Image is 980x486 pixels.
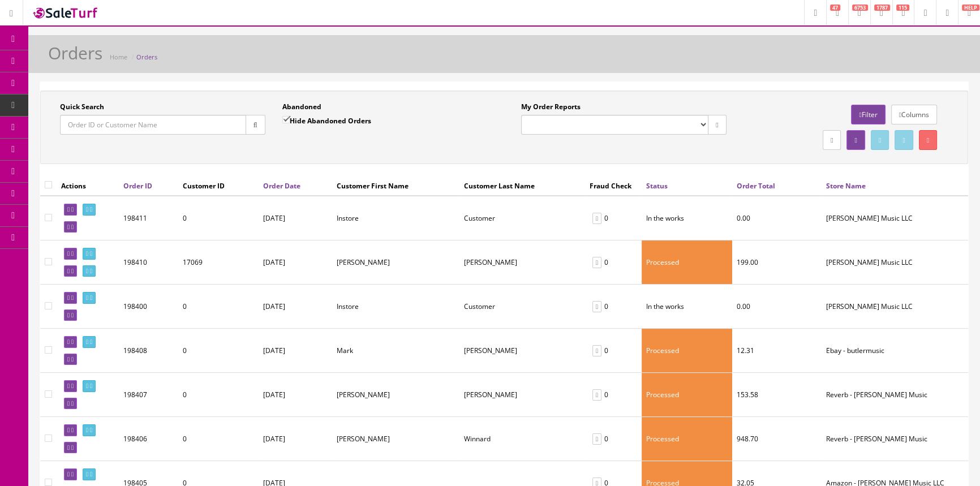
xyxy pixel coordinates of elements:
[459,373,585,417] td: Kester
[282,116,290,123] input: Hide Abandoned Orders
[896,5,909,11] span: 115
[585,417,642,461] td: 0
[119,196,178,240] td: 198411
[521,102,581,112] label: My Order Reports
[851,105,885,124] a: Filter
[962,5,979,11] span: HELP
[178,285,259,329] td: 0
[642,196,732,240] td: In the works
[259,196,332,240] td: [DATE]
[178,175,259,196] th: Customer ID
[891,105,937,124] a: Columns
[259,329,332,373] td: [DATE]
[732,196,822,240] td: 0.00
[732,285,822,329] td: 0.00
[642,373,732,417] td: Processed
[459,285,585,329] td: Customer
[332,373,459,417] td: Curtis
[642,240,732,285] td: Processed
[459,175,585,196] th: Customer Last Name
[459,329,585,373] td: Salyer
[32,5,100,20] img: SaleTurf
[459,240,585,285] td: Ann
[178,329,259,373] td: 0
[826,181,866,191] a: Store Name
[259,373,332,417] td: [DATE]
[585,240,642,285] td: 0
[585,373,642,417] td: 0
[57,175,119,196] th: Actions
[585,196,642,240] td: 0
[259,285,332,329] td: [DATE]
[332,240,459,285] td: Mary
[830,5,840,11] span: 47
[732,329,822,373] td: 12.31
[60,115,246,135] input: Order ID or Customer Name
[459,196,585,240] td: Customer
[119,285,178,329] td: 198400
[642,285,732,329] td: In the works
[732,240,822,285] td: 199.00
[585,175,642,196] th: Fraud Check
[332,329,459,373] td: Mark
[259,240,332,285] td: [DATE]
[178,373,259,417] td: 0
[459,417,585,461] td: Winnard
[119,373,178,417] td: 198407
[282,102,321,112] label: Abandoned
[585,329,642,373] td: 0
[282,115,371,126] label: Hide Abandoned Orders
[732,373,822,417] td: 153.58
[259,417,332,461] td: [DATE]
[332,417,459,461] td: Peter
[60,102,104,112] label: Quick Search
[123,181,152,191] a: Order ID
[642,417,732,461] td: Processed
[48,44,102,62] h1: Orders
[136,53,157,61] a: Orders
[332,175,459,196] th: Customer First Name
[822,373,968,417] td: Reverb - Butler Music
[178,417,259,461] td: 0
[852,5,868,11] span: 6753
[732,417,822,461] td: 948.70
[874,5,890,11] span: 1787
[119,329,178,373] td: 198408
[737,181,775,191] a: Order Total
[822,417,968,461] td: Reverb - Butler Music
[119,417,178,461] td: 198406
[332,196,459,240] td: Instore
[178,196,259,240] td: 0
[822,285,968,329] td: Butler Music LLC
[332,285,459,329] td: Instore
[178,240,259,285] td: 17069
[119,240,178,285] td: 198410
[646,181,668,191] a: Status
[642,329,732,373] td: Processed
[822,329,968,373] td: Ebay - butlermusic
[822,196,968,240] td: Butler Music LLC
[585,285,642,329] td: 0
[263,181,300,191] a: Order Date
[822,240,968,285] td: Butler Music LLC
[110,53,127,61] a: Home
